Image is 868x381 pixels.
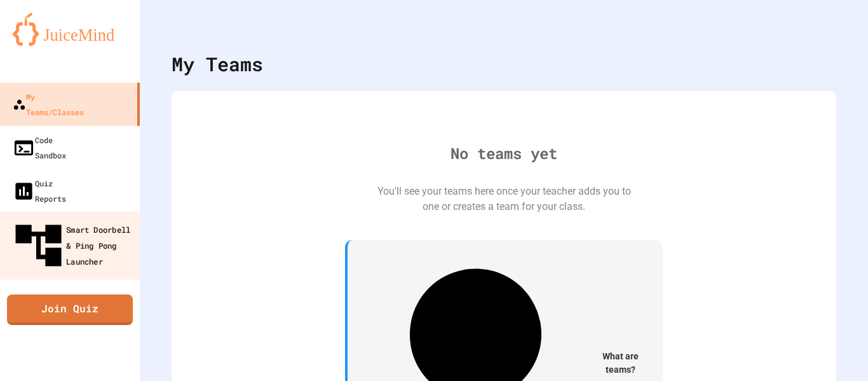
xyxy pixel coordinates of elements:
[593,350,648,377] span: What are teams?
[13,132,66,163] div: Code Sandbox
[13,176,66,206] div: Quiz Reports
[13,89,84,120] div: My Teams/Classes
[7,294,133,325] a: Join Quiz
[172,50,263,78] div: My Teams
[11,218,137,274] div: Smart Doorbell & Ping Pong Launcher
[13,13,127,46] img: logo-orange.svg
[377,184,631,214] div: You'll see your teams here once your teacher adds you to one or creates a team for your class.
[451,142,557,165] div: No teams yet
